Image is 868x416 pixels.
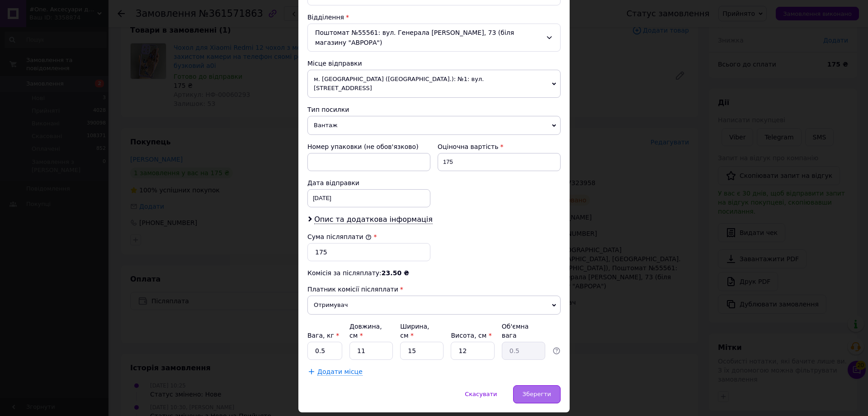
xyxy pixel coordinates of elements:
span: Тип посилки [307,106,349,113]
span: 23.50 ₴ [382,269,409,277]
div: Комісія за післяплату: [307,268,561,277]
span: Додати місце [317,368,363,376]
div: Об'ємна вага [502,322,545,340]
span: Опис та додаткова інформація [314,215,433,224]
span: Вантаж [307,116,561,135]
div: Оціночна вартість [438,142,561,151]
label: Довжина, см [349,323,382,339]
div: Дата відправки [307,178,430,187]
span: Зберегти [523,391,551,397]
div: Поштомат №55561: вул. Генерала [PERSON_NAME], 73 (біля магазину "АВРОРА") [307,24,561,52]
label: Вага, кг [307,332,339,339]
span: Отримувач [307,296,561,315]
div: Відділення [307,13,561,22]
span: Місце відправки [307,60,362,67]
label: Ширина, см [400,323,429,339]
span: Платник комісії післяплати [307,286,398,293]
span: Скасувати [465,391,497,397]
span: м. [GEOGRAPHIC_DATA] ([GEOGRAPHIC_DATA].): №1: вул. [STREET_ADDRESS] [307,70,561,98]
label: Висота, см [451,332,491,339]
div: Номер упаковки (не обов'язково) [307,142,430,151]
label: Сума післяплати [307,233,372,240]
